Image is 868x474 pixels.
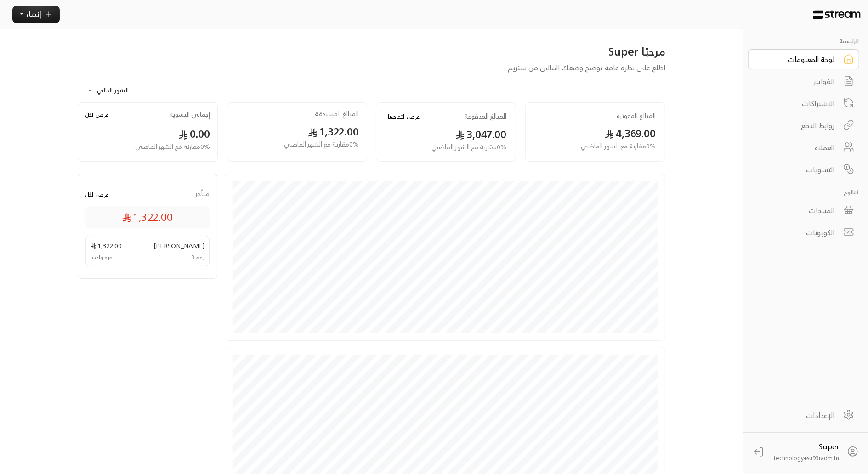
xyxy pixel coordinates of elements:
[191,253,204,261] span: رقم 3
[26,8,41,20] span: إنشاء
[760,142,834,153] div: العملاء
[455,125,506,144] span: 3,047.00
[82,79,151,103] div: الشهر الحالي
[813,10,861,19] img: Logo
[748,200,859,220] a: المنتجات
[85,190,108,199] button: عرض الكل
[284,140,359,149] span: 0 % مقارنة مع الشهر الماضي
[85,110,108,119] button: عرض الكل
[12,6,60,23] button: إنشاء
[605,124,656,143] span: 4,369.00
[760,205,834,216] div: المنتجات
[153,241,204,250] span: [PERSON_NAME]
[508,61,665,74] span: اطلع على نظرة عامة توضح وضعك المالي من ستريم
[760,120,834,131] div: روابط الدفع
[760,227,834,238] div: الكوبونات
[748,188,859,197] p: كتالوج
[760,410,834,421] div: الإعدادات
[315,110,359,118] h2: المبالغ المستحقة
[748,405,859,425] a: الإعدادات
[464,113,506,120] h2: المبالغ المدفوعة
[178,124,210,143] span: 0.00
[308,122,359,141] span: 1,322.00
[135,142,210,152] span: 0 % مقارنة مع الشهر الماضي
[760,98,834,109] div: الاشتراكات
[816,440,839,453] span: Super .
[748,137,859,158] a: العملاء
[748,37,859,45] p: الرئيسية
[748,49,859,69] a: لوحة المعلومات
[169,111,210,118] h2: إجمالي التسوية
[122,209,173,225] span: 1,322.00
[431,142,506,152] span: 0 % مقارنة مع الشهر الماضي
[748,115,859,135] a: روابط الدفع
[770,453,839,463] span: technology+su93radm1n...
[748,222,859,243] a: الكوبونات
[760,54,834,65] div: لوحة المعلومات
[195,189,210,199] span: متأخر
[760,76,834,87] div: الفواتير
[760,164,834,175] div: التسويات
[386,112,420,121] button: عرض التفاصيل
[748,440,864,464] a: Super . technology+su93radm1n...
[748,71,859,91] a: الفواتير
[581,141,656,151] span: 0 % مقارنة مع الشهر الماضي
[748,159,859,180] a: التسويات
[91,253,113,261] span: مرة واحدة
[617,112,656,120] h2: المبالغ المفوترة
[748,93,859,113] a: الاشتراكات
[78,44,665,59] h3: مرحبًا Super
[91,241,122,250] span: 1,322.00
